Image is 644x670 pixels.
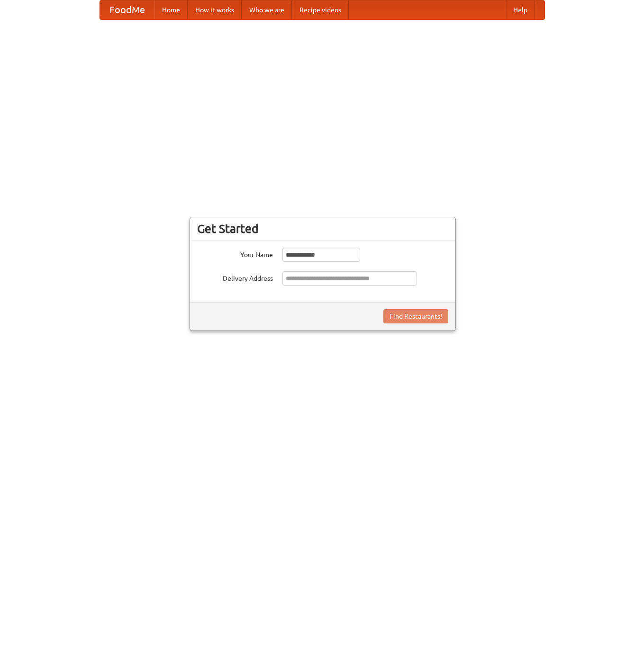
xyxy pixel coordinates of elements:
a: Home [154,0,188,19]
button: Find Restaurants! [383,309,448,323]
a: FoodMe [100,0,154,19]
h3: Get Started [197,222,448,236]
a: How it works [188,0,242,19]
label: Delivery Address [197,271,273,283]
a: Who we are [242,0,292,19]
a: Recipe videos [292,0,349,19]
label: Your Name [197,248,273,259]
a: Help [506,0,535,19]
